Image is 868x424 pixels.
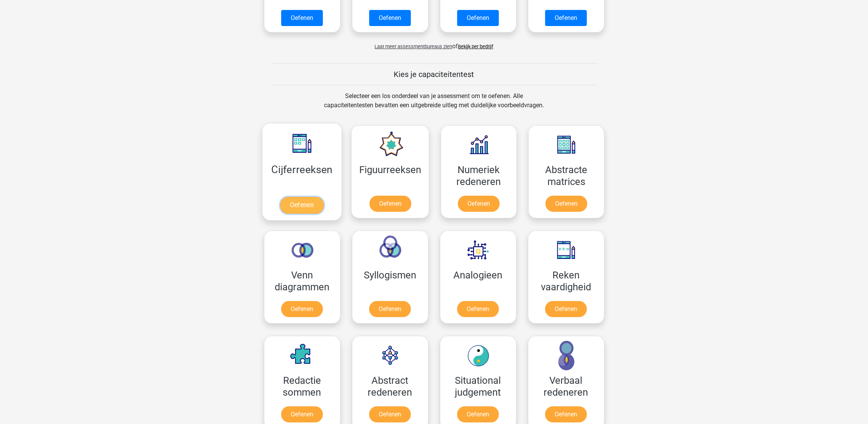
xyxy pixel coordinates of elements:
[281,406,323,422] a: Oefenen
[546,196,587,212] a: Oefenen
[258,36,610,51] div: of
[457,10,499,26] a: Oefenen
[369,301,411,317] a: Oefenen
[369,406,411,422] a: Oefenen
[457,406,499,422] a: Oefenen
[545,406,587,422] a: Oefenen
[369,10,411,26] a: Oefenen
[281,10,323,26] a: Oefenen
[545,301,587,317] a: Oefenen
[370,196,411,212] a: Oefenen
[280,197,324,214] a: Oefenen
[458,196,500,212] a: Oefenen
[317,92,551,119] div: Selecteer een los onderdeel van je assessment om te oefenen. Alle capaciteitentesten bevatten een...
[375,44,453,49] span: Laat meer assessmentbureaus zien
[457,301,499,317] a: Oefenen
[545,10,587,26] a: Oefenen
[281,301,323,317] a: Oefenen
[271,70,598,79] h5: Kies je capaciteitentest
[458,44,493,49] a: Bekijk per bedrijf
